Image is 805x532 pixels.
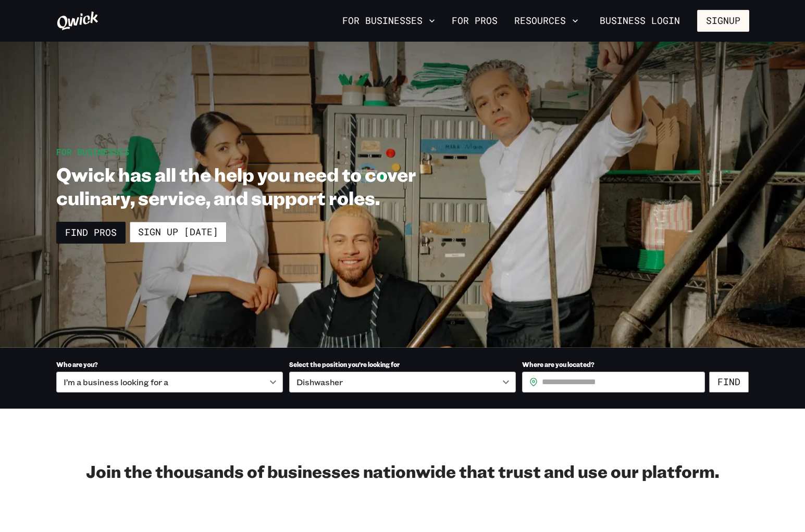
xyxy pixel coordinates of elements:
[510,12,583,30] button: Resources
[289,360,400,369] span: Select the position you’re looking for
[56,372,283,392] div: I’m a business looking for a
[697,10,749,32] button: Signup
[130,222,227,243] a: Sign up [DATE]
[709,372,749,392] button: Find
[56,360,98,369] span: Who are you?
[56,461,749,482] h2: Join the thousands of businesses nationwide that trust and use our platform.
[591,10,689,32] a: Business Login
[56,162,472,209] h1: Qwick has all the help you need to cover culinary, service, and support roles.
[56,146,129,157] span: For Businesses
[448,12,502,30] a: For Pros
[338,12,439,30] button: For Businesses
[522,360,595,369] span: Where are you located?
[56,222,126,244] a: Find Pros
[289,372,516,392] div: Dishwasher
